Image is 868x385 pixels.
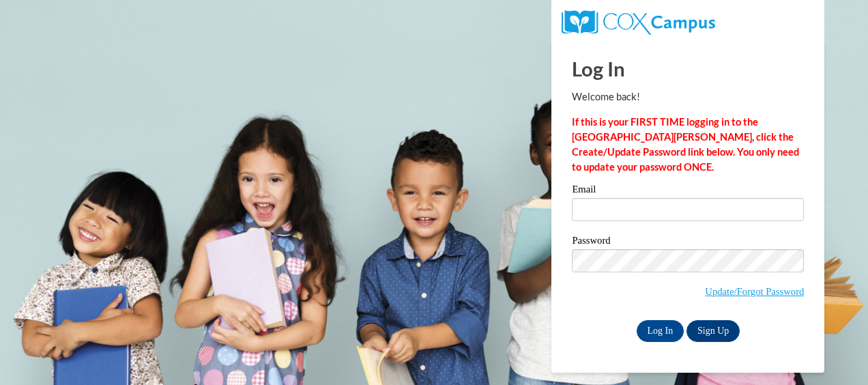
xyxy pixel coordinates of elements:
[572,116,799,173] strong: If this is your FIRST TIME logging in to the [GEOGRAPHIC_DATA][PERSON_NAME], click the Create/Upd...
[572,236,804,249] label: Password
[705,286,804,297] a: Update/Forgot Password
[686,320,740,342] a: Sign Up
[572,55,804,83] h1: Log In
[572,89,804,104] p: Welcome back!
[572,184,804,198] label: Email
[637,320,684,342] input: Log In
[562,10,714,35] img: COX Campus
